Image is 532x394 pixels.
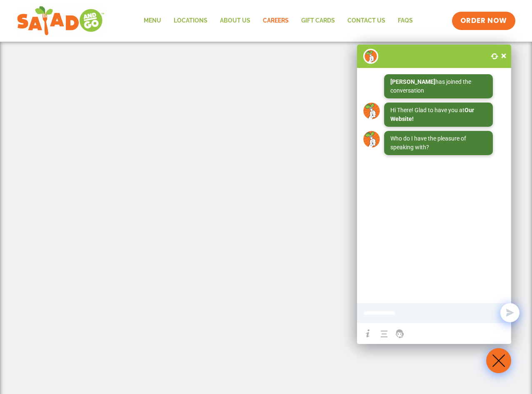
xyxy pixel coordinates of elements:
a: Menu [137,11,167,30]
img: wpChatIcon [487,349,510,372]
div: Reset [488,50,501,62]
a: About Us [214,11,257,30]
a: FAQs [392,11,419,30]
nav: Menu [137,11,419,30]
a: Help [361,327,375,340]
div: has joined the conversation [390,78,487,95]
a: Careers [257,11,295,30]
a: Contact Us [341,11,392,30]
a: Chat [377,325,391,339]
div: Who do I have the pleasure of speaking with? [390,134,487,152]
a: Locations [167,11,214,30]
img: new-SAG-logo-768×292 [17,4,105,38]
button: Send [500,303,520,322]
span: ORDER NOW [460,16,507,26]
a: GIFT CARDS [295,11,341,30]
img: wpChatIcon [363,49,378,64]
a: Support [393,327,407,340]
div: Hi There! Glad to have you at [390,106,487,123]
strong: [PERSON_NAME] [390,78,435,85]
a: ORDER NOW [452,12,515,30]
